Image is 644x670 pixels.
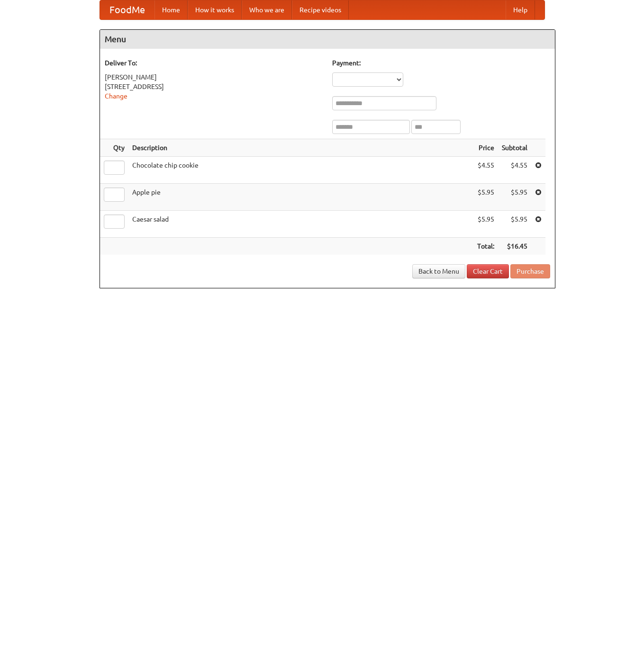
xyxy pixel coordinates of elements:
[105,58,323,68] h5: Deliver To:
[412,264,465,278] a: Back to Menu
[498,238,531,255] th: $16.45
[473,238,498,255] th: Total:
[128,211,473,238] td: Caesar salad
[154,0,188,19] a: Home
[467,264,509,278] a: Clear Cart
[498,211,531,238] td: $5.95
[242,0,292,19] a: Who we are
[292,0,349,19] a: Recipe videos
[105,72,323,82] div: [PERSON_NAME]
[128,139,473,157] th: Description
[473,139,498,157] th: Price
[128,157,473,184] td: Chocolate chip cookie
[473,157,498,184] td: $4.55
[105,92,127,100] a: Change
[188,0,242,19] a: How it works
[105,82,323,91] div: [STREET_ADDRESS]
[498,139,531,157] th: Subtotal
[473,184,498,211] td: $5.95
[506,0,535,19] a: Help
[100,30,555,49] h4: Menu
[510,264,550,278] button: Purchase
[498,157,531,184] td: $4.55
[473,211,498,238] td: $5.95
[100,0,154,19] a: FoodMe
[498,184,531,211] td: $5.95
[332,58,550,68] h5: Payment:
[100,139,128,157] th: Qty
[128,184,473,211] td: Apple pie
